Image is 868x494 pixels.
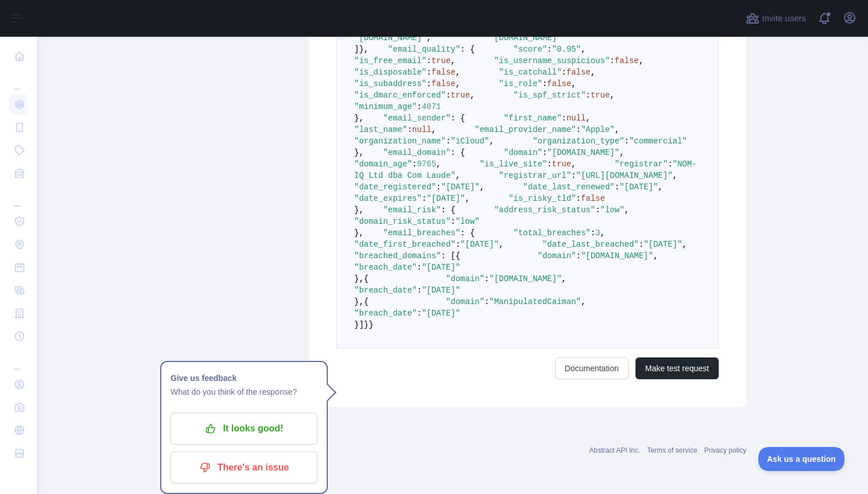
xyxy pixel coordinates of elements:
[451,217,455,226] span: :
[354,205,364,215] span: },
[354,125,407,134] span: "last_name"
[533,137,625,146] span: "organization_type"
[354,240,455,249] span: "date_first_breached"
[625,205,629,215] span: ,
[625,137,629,146] span: :
[354,182,436,192] span: "date_registered"
[9,186,28,209] div: ...
[581,194,605,203] span: false
[455,240,460,249] span: :
[455,68,460,77] span: ,
[499,79,542,88] span: "is_role"
[673,171,677,180] span: ,
[451,91,470,100] span: true
[354,137,446,146] span: "organization_name"
[591,68,595,77] span: ,
[571,171,576,180] span: :
[619,148,624,157] span: ,
[427,79,431,88] span: :
[600,205,625,215] span: "low"
[460,240,499,249] span: "[DATE]"
[503,114,561,123] span: "first_name"
[417,263,421,272] span: :
[653,251,658,260] span: ,
[547,79,571,88] span: false
[615,160,668,169] span: "registrar"
[610,91,614,100] span: ,
[465,194,470,203] span: ,
[494,56,610,65] span: "is_username_suspicious"
[369,320,373,329] span: }
[436,182,441,192] span: :
[441,182,479,192] span: "[DATE]"
[354,160,412,169] span: "domain_age"
[591,228,595,238] span: :
[499,240,503,249] span: ,
[427,194,465,203] span: "[DATE]"
[354,251,441,260] span: "breached_domains"
[586,91,590,100] span: :
[407,125,412,134] span: :
[354,194,422,203] span: "date_expires"
[610,56,614,65] span: :
[581,125,615,134] span: "Apple"
[431,56,451,65] span: true
[644,240,682,249] span: "[DATE]"
[446,137,451,146] span: :
[455,79,460,88] span: ,
[364,274,369,283] span: {
[576,251,581,260] span: :
[354,79,427,88] span: "is_subaddress"
[455,217,479,226] span: "low"
[499,68,561,77] span: "is_catchall"
[354,297,364,306] span: },
[455,251,460,260] span: {
[758,447,845,471] iframe: Toggle Customer Support
[388,45,460,54] span: "email_quality"
[422,309,460,318] span: "[DATE]"
[567,114,586,123] span: null
[581,45,586,54] span: ,
[383,228,460,238] span: "email_breaches"
[170,385,317,399] p: What do you think of the response?
[422,102,441,111] span: 4071
[383,114,451,123] span: "email_sender"
[479,160,547,169] span: "is_live_site"
[412,125,432,134] span: null
[615,182,619,192] span: :
[571,79,576,88] span: ,
[639,56,644,65] span: ,
[485,274,489,283] span: :
[762,12,806,25] span: Invite users
[513,228,590,238] span: "total_breaches"
[704,446,746,454] a: Privacy policy
[595,228,600,238] span: 3
[422,194,427,203] span: :
[359,45,369,54] span: },
[359,320,363,329] span: ]
[682,240,687,249] span: ,
[354,286,417,295] span: "breach_date"
[619,182,658,192] span: "[DATE]"
[542,148,547,157] span: :
[427,33,431,42] span: ,
[561,68,566,77] span: :
[552,160,572,169] span: true
[561,274,566,283] span: ,
[576,171,673,180] span: "[URL][DOMAIN_NAME]"
[561,114,566,123] span: :
[567,68,591,77] span: false
[571,160,576,169] span: ,
[431,68,455,77] span: false
[422,263,460,272] span: "[DATE]"
[451,137,489,146] span: "iCloud"
[417,160,436,169] span: 9765
[383,205,441,215] span: "email_risk"
[581,297,586,306] span: ,
[629,137,687,146] span: "commercial"
[586,114,590,123] span: ,
[354,274,364,283] span: },
[542,79,547,88] span: :
[552,45,581,54] span: "0.95"
[489,297,581,306] span: "ManipulatedCaiman"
